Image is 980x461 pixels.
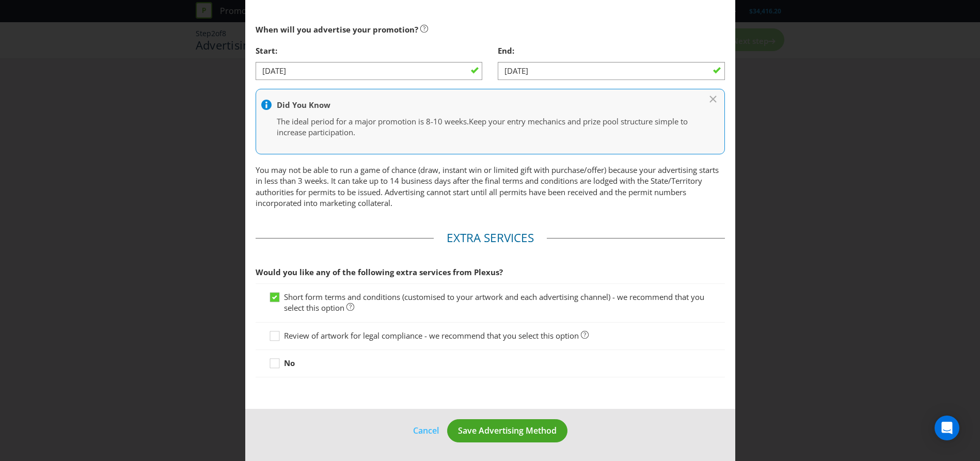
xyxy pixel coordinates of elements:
[284,330,579,341] span: Review of artwork for legal compliance - we recommend that you select this option
[447,419,567,442] button: Save Advertising Method
[256,62,483,80] input: DD/MM/YY
[284,358,295,368] strong: No
[434,230,547,246] legend: Extra Services
[256,165,725,209] p: You may not be able to run a game of chance (draw, instant win or limited gift with purchase/offe...
[458,425,557,436] span: Save Advertising Method
[256,267,503,277] span: Would you like any of the following extra services from Plexus?
[498,40,725,61] div: End:
[277,116,688,137] span: Keep your entry mechanics and prize pool structure simple to increase participation.
[498,62,725,80] input: DD/MM/YY
[256,40,483,61] div: Start:
[256,24,418,35] span: When will you advertise your promotion?
[413,424,439,437] a: Cancel
[284,292,704,313] span: Short form terms and conditions (customised to your artwork and each advertising channel) - we re...
[935,416,959,440] div: Open Intercom Messenger
[277,116,469,126] span: The ideal period for a major promotion is 8-10 weeks.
